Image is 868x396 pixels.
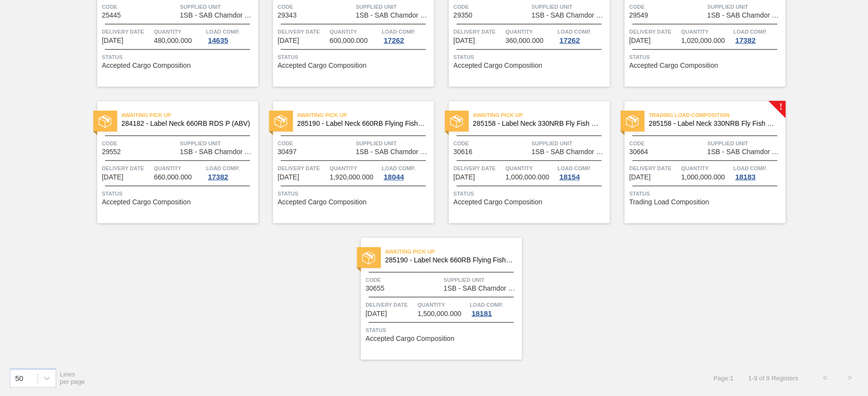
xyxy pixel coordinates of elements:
div: 18044 [382,173,406,181]
span: Code [630,139,705,148]
a: statusAwaiting Pick Up285158 - Label Neck 330NRB Fly Fish Lemon PUCode30616Supplied Unit1SB - SAB... [434,101,610,223]
span: Status [278,189,432,198]
span: Supplied Unit [708,139,783,148]
span: 07/03/2025 [278,37,299,44]
span: 285190 - Label Neck 660RB Flying Fish Lemon PU [385,257,514,264]
div: 18154 [558,173,582,181]
span: Accepted Cargo Composition [102,62,191,69]
span: Accepted Cargo Composition [278,62,367,69]
span: Delivery Date [366,300,416,310]
span: Supplied Unit [532,139,608,148]
span: Supplied Unit [356,2,432,12]
span: 08/18/2025 [366,310,387,317]
img: status [275,115,287,128]
div: 14635 [206,37,231,44]
span: 30497 [278,148,297,156]
span: 1SB - SAB Chamdor Brewery [180,12,256,19]
span: Load Comp. [734,163,767,173]
a: Load Comp.14635 [206,27,256,44]
span: Quantity [506,163,555,173]
span: Supplied Unit [444,275,520,285]
span: 1,000,000.000 [506,174,550,181]
span: 1,500,000.000 [418,310,462,317]
span: 1SB - SAB Chamdor Brewery [444,285,520,292]
span: Delivery Date [278,27,328,37]
span: Supplied Unit [180,2,256,12]
span: Accepted Cargo Composition [278,198,367,206]
span: Delivery Date [630,27,679,37]
span: Accepted Cargo Composition [366,335,455,342]
span: Code [366,275,442,285]
span: 07/07/2025 [630,37,651,44]
span: 29343 [278,12,297,19]
span: 1 - 9 of 9 Registers [748,375,799,382]
span: Accepted Cargo Composition [102,198,191,206]
span: Load Comp. [206,27,240,37]
span: Quantity [330,27,380,37]
span: Load Comp. [558,163,592,173]
span: Supplied Unit [708,2,783,12]
span: Delivery Date [102,163,152,173]
span: Quantity [154,163,204,173]
span: 1SB - SAB Chamdor Brewery [532,12,608,19]
span: 08/15/2025 [630,174,651,181]
span: Code [278,2,354,12]
a: !statusTrading Load Composition285158 - Label Neck 330NRB Fly Fish Lemon PUCode30664Supplied Unit... [610,101,786,223]
span: Accepted Cargo Composition [454,198,543,206]
span: Load Comp. [206,163,240,173]
span: Load Comp. [558,27,592,37]
span: Status [630,189,783,198]
span: Lines per page [60,371,85,385]
span: 1,920,000.000 [330,174,374,181]
span: Delivery Date [454,27,504,37]
a: Load Comp.18154 [558,163,608,181]
span: Status [278,52,432,62]
a: Load Comp.17382 [206,163,256,181]
div: 50 [15,374,23,382]
span: 29549 [630,12,649,19]
span: 1SB - SAB Chamdor Brewery [356,148,432,156]
a: Load Comp.17262 [558,27,608,44]
img: status [626,115,639,128]
a: statusAwaiting Pick Up285190 - Label Neck 660RB Flying Fish Lemon PUCode30655Supplied Unit1SB - S... [346,238,522,360]
span: Status [102,189,256,198]
span: 30664 [630,148,649,156]
span: Awaiting Pick Up [385,247,522,257]
span: 284182 - Label Neck 660RB RDS P (ABV) [122,120,251,127]
span: 25445 [102,12,121,19]
span: 1,020,000.000 [681,37,725,44]
span: Accepted Cargo Composition [454,62,543,69]
span: Load Comp. [734,27,767,37]
span: Load Comp. [470,300,504,310]
a: Load Comp.18044 [382,163,432,181]
div: 17382 [206,173,231,181]
a: statusAwaiting Pick Up284182 - Label Neck 660RB RDS P (ABV)Code29552Supplied Unit1SB - SAB Chamdo... [83,101,258,223]
span: Status [454,52,608,62]
span: 1SB - SAB Chamdor Brewery [180,148,256,156]
span: 30616 [454,148,473,156]
span: 600,000.000 [330,37,368,44]
span: 29350 [454,12,473,19]
span: Delivery Date [454,163,504,173]
img: status [450,115,463,128]
span: Awaiting Pick Up [473,110,610,120]
span: Supplied Unit [532,2,608,12]
div: 18183 [734,173,758,181]
span: Accepted Cargo Composition [630,62,719,69]
span: Code [454,139,529,148]
span: 285190 - Label Neck 660RB Flying Fish Lemon PU [297,120,426,127]
span: 08/13/2025 [454,174,475,181]
span: Quantity [681,27,731,37]
div: 17262 [382,37,406,44]
span: Awaiting Pick Up [297,110,434,120]
span: Trading Load Composition [649,110,786,120]
span: Code [454,2,529,12]
span: Delivery Date [102,27,152,37]
a: Load Comp.18181 [470,300,520,317]
span: Delivery Date [278,163,328,173]
span: Delivery Date [630,163,679,173]
span: Load Comp. [382,27,416,37]
div: 17262 [558,37,582,44]
span: Page : 1 [714,375,734,382]
span: Status [454,189,608,198]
